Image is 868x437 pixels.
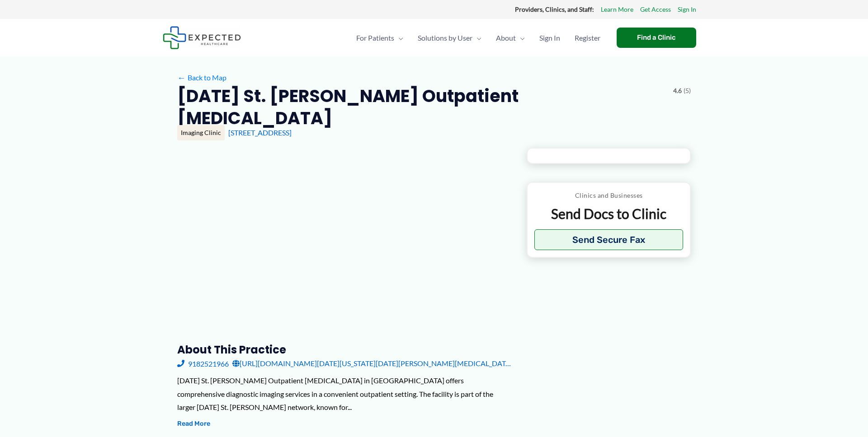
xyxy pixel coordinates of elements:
[684,85,691,97] span: (5)
[228,128,292,137] a: [STREET_ADDRESS]
[232,357,512,370] a: [URL][DOMAIN_NAME][DATE][US_STATE][DATE][PERSON_NAME][MEDICAL_DATA]
[349,22,608,54] nav: Primary Site Navigation
[601,4,633,15] a: Learn More
[394,22,403,54] span: Menu Toggle
[489,22,532,54] a: AboutMenu Toggle
[575,22,600,54] span: Register
[496,22,516,54] span: About
[532,22,567,54] a: Sign In
[640,4,671,15] a: Get Access
[177,343,512,357] h3: About this practice
[177,71,226,84] a: ←Back to Map
[163,26,241,49] img: Expected Healthcare Logo - side, dark font, small
[673,85,682,97] span: 4.6
[534,229,683,250] button: Send Secure Fax
[534,190,683,201] p: Clinics and Businesses
[177,357,229,370] a: 9182521966
[418,22,472,54] span: Solutions by User
[472,22,481,54] span: Menu Toggle
[515,5,594,13] strong: Providers, Clinics, and Staff:
[567,22,608,54] a: Register
[177,125,225,140] div: Imaging Clinic
[534,205,683,223] p: Send Docs to Clinic
[516,22,525,54] span: Menu Toggle
[539,22,560,54] span: Sign In
[617,28,696,48] a: Find a Clinic
[678,4,696,15] a: Sign In
[356,22,394,54] span: For Patients
[177,73,186,82] span: ←
[410,22,489,54] a: Solutions by UserMenu Toggle
[349,22,410,54] a: For PatientsMenu Toggle
[177,418,210,429] button: Read More
[177,374,512,414] div: [DATE] St. [PERSON_NAME] Outpatient [MEDICAL_DATA] in [GEOGRAPHIC_DATA] offers comprehensive diag...
[177,85,666,130] h2: [DATE] St. [PERSON_NAME] Outpatient [MEDICAL_DATA]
